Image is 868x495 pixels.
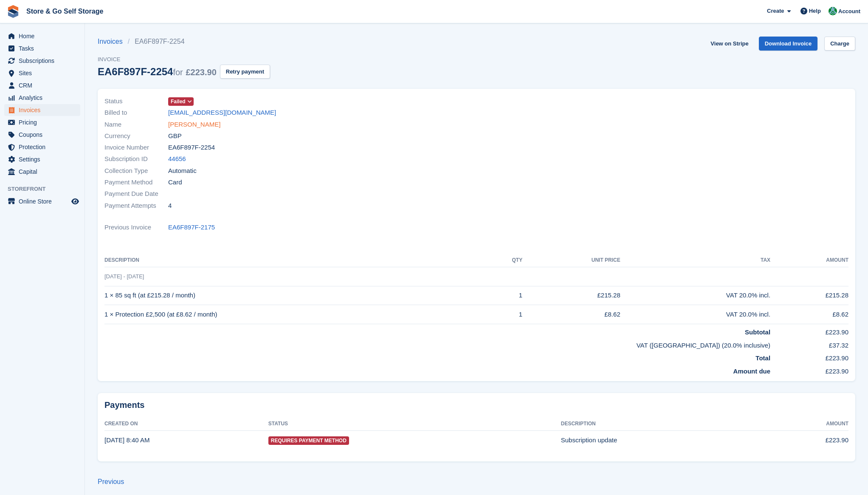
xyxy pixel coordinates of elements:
[733,368,771,375] strong: Amount due
[770,286,848,305] td: £215.28
[98,37,270,47] nav: breadcrumbs
[104,131,168,141] span: Currency
[19,141,70,153] span: Protection
[104,417,268,431] th: Created On
[168,154,186,164] a: 44656
[70,196,80,206] a: Preview store
[104,201,168,211] span: Payment Attempts
[770,337,848,351] td: £37.32
[19,42,70,54] span: Tasks
[171,98,186,105] span: Failed
[4,195,80,207] a: menu
[522,254,620,267] th: Unit Price
[104,189,168,199] span: Payment Due Date
[186,68,216,77] span: £223.90
[765,431,848,450] td: £223.90
[104,436,149,444] time: 2025-07-26 07:40:01 UTC
[707,37,752,51] a: View on Stripe
[168,178,182,187] span: Card
[770,363,848,376] td: £223.90
[104,166,168,176] span: Collection Type
[809,7,821,15] span: Help
[168,143,215,153] span: EA6F897F-2254
[4,166,80,178] a: menu
[173,68,183,77] span: for
[98,66,217,77] div: EA6F897F-2254
[23,4,107,18] a: Store & Go Self Storage
[98,478,124,485] a: Previous
[4,153,80,165] a: menu
[755,354,770,362] strong: Total
[745,328,770,336] strong: Subtotal
[7,5,20,18] img: stora-icon-8386f47178a22dfd0bd8f6a31ec36ba5ce8667c1dd55bd0f319d3a0aa187defe.svg
[19,79,70,91] span: CRM
[8,185,85,193] span: Storefront
[168,96,194,106] a: Failed
[268,436,349,445] span: Requires Payment Method
[4,129,80,141] a: menu
[104,254,487,267] th: Description
[19,116,70,128] span: Pricing
[19,195,70,207] span: Online Store
[98,55,270,64] span: Invoice
[19,30,70,42] span: Home
[4,92,80,104] a: menu
[620,310,770,320] div: VAT 20.0% incl.
[770,305,848,324] td: £8.62
[104,400,848,410] h2: Payments
[824,37,855,51] a: Charge
[104,337,770,351] td: VAT ([GEOGRAPHIC_DATA]) (20.0% inclusive)
[268,417,561,431] th: Status
[4,55,80,67] a: menu
[4,79,80,91] a: menu
[620,254,770,267] th: Tax
[770,254,848,267] th: Amount
[4,141,80,153] a: menu
[561,431,765,450] td: Subscription update
[104,273,144,280] span: [DATE] - [DATE]
[104,120,168,130] span: Name
[19,67,70,79] span: Sites
[770,350,848,363] td: £223.90
[19,104,70,116] span: Invoices
[168,223,215,232] a: EA6F897F-2175
[838,7,860,16] span: Account
[168,201,172,211] span: 4
[561,417,765,431] th: Description
[19,153,70,165] span: Settings
[104,154,168,164] span: Subscription ID
[4,116,80,128] a: menu
[487,286,523,305] td: 1
[487,305,523,324] td: 1
[104,143,168,153] span: Invoice Number
[168,120,220,130] a: [PERSON_NAME]
[19,55,70,67] span: Subscriptions
[765,417,848,431] th: Amount
[98,37,128,47] a: Invoices
[19,129,70,141] span: Coupons
[487,254,523,267] th: QTY
[770,324,848,337] td: £223.90
[104,96,168,106] span: Status
[168,166,197,176] span: Automatic
[4,30,80,42] a: menu
[620,291,770,300] div: VAT 20.0% incl.
[104,223,168,232] span: Previous Invoice
[104,178,168,187] span: Payment Method
[4,67,80,79] a: menu
[104,108,168,118] span: Billed to
[522,286,620,305] td: £215.28
[767,7,784,15] span: Create
[4,42,80,54] a: menu
[104,286,487,305] td: 1 × 85 sq ft (at £215.28 / month)
[759,37,818,51] a: Download Invoice
[4,104,80,116] a: menu
[168,108,276,118] a: [EMAIL_ADDRESS][DOMAIN_NAME]
[104,305,487,324] td: 1 × Protection £2,500 (at £8.62 / month)
[829,7,837,15] img: Adeel Hussain
[168,131,182,141] span: GBP
[19,92,70,104] span: Analytics
[220,65,270,79] button: Retry payment
[19,166,70,178] span: Capital
[522,305,620,324] td: £8.62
